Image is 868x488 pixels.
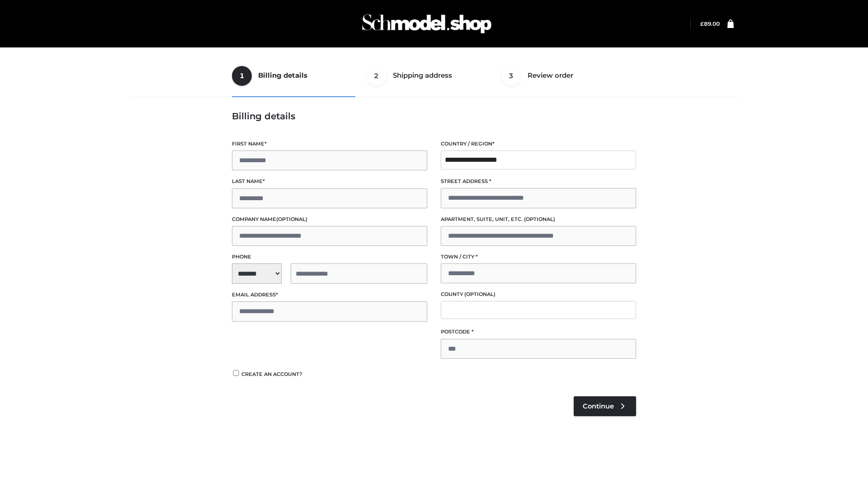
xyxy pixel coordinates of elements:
[524,216,555,222] span: (optional)
[441,140,636,148] label: Country / Region
[441,328,636,336] label: Postcode
[232,253,427,261] label: Phone
[700,20,704,27] span: £
[583,402,614,410] span: Continue
[359,6,495,42] img: Schmodel Admin 964
[441,290,636,299] label: County
[700,20,720,27] a: £89.00
[232,370,240,376] input: Create an account?
[700,20,720,27] bdi: 89.00
[232,177,427,186] label: Last name
[232,111,636,122] h3: Billing details
[276,216,307,222] span: (optional)
[232,140,427,148] label: First name
[441,177,636,186] label: Street address
[232,291,427,299] label: Email address
[241,371,302,377] span: Create an account?
[441,253,636,261] label: Town / City
[232,215,427,224] label: Company name
[441,215,636,224] label: Apartment, suite, unit, etc.
[574,396,636,416] a: Continue
[464,291,495,297] span: (optional)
